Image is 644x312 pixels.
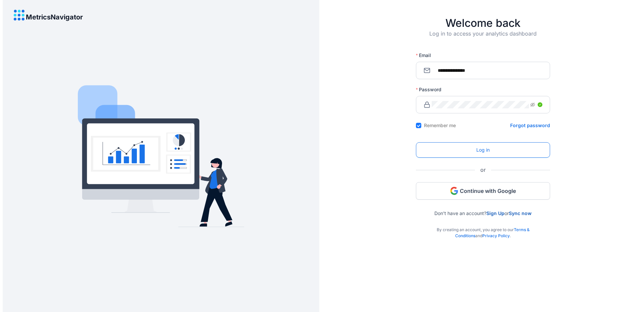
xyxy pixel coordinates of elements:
label: Email [416,52,436,59]
label: Password [416,86,446,93]
button: Continue with Google [416,182,550,200]
div: Log in to access your analytics dashboard [416,30,550,48]
span: eye-invisible [530,102,535,107]
span: or [475,166,491,174]
a: Sign Up [486,210,504,216]
a: Sync now [509,210,532,216]
input: Password [432,101,529,108]
span: Continue with Google [460,187,516,195]
div: By creating an account, you agree to our and . [416,216,550,239]
span: Log in [476,146,490,154]
h4: MetricsNavigator [26,13,83,21]
div: Don’t have an account? or [416,200,550,216]
a: Privacy Policy [482,233,510,238]
h4: Welcome back [416,17,550,30]
button: Log in [416,142,550,158]
input: Email [432,67,542,74]
a: Forgot password [510,122,550,129]
span: Remember me [421,122,459,129]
